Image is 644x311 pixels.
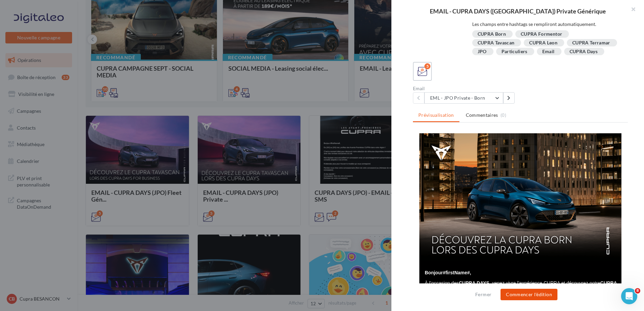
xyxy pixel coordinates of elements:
[542,49,555,54] div: Email
[424,63,430,69] div: 5
[635,288,640,293] span: 8
[413,86,518,91] div: Email
[12,147,204,158] strong: CUPRA Born
[501,112,506,118] span: (0)
[478,40,515,45] div: CUPRA Tavascan
[501,289,557,300] button: Commencer l'édition
[478,32,506,37] div: CUPRA Born
[529,40,557,45] div: CUPRA Leon
[424,92,503,104] button: EML - JPO Private - Born
[12,137,30,142] span: Bonjour
[478,49,487,54] div: JPO
[46,147,76,152] strong: CUPRA DAYS
[466,112,498,118] span: Commentaires
[472,21,623,28] li: Les champs entre hashtags se rempliront automatiquement.
[570,49,598,54] div: CUPRA Days
[12,147,204,174] span: À l’occasion des , venez vivre l’expérience CUPRA et découvrez notre , 100 % électrique. Conçue p...
[572,40,610,45] div: CUPRA Terramar
[502,49,527,54] div: Particuliers
[621,288,637,304] iframe: Intercom live chat
[30,137,58,142] strong: #firstName#,
[521,32,562,37] div: CUPRA Formentor
[473,290,494,299] button: Fermer
[402,8,633,14] div: EMAIL - CUPRA DAYS ([GEOGRAPHIC_DATA]) Private Générique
